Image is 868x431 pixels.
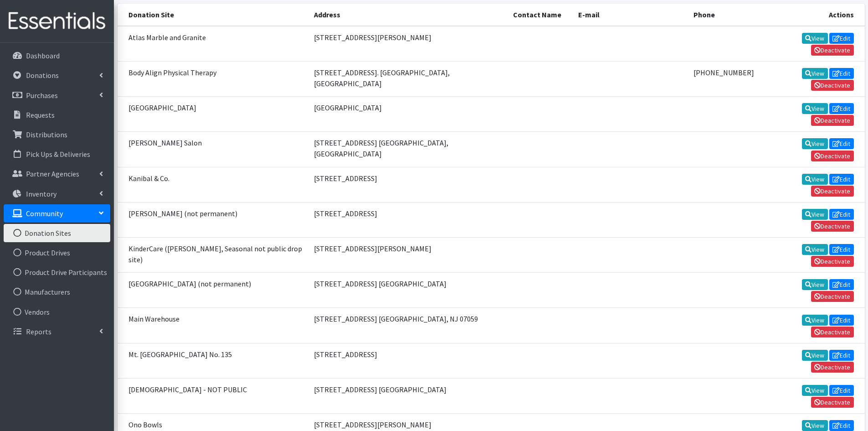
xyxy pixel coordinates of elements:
[4,185,110,203] a: Inventory
[4,165,110,183] a: Partner Agencies
[26,327,51,336] p: Reports
[811,397,854,408] a: Deactivate
[829,350,854,361] a: Edit
[802,315,828,326] a: View
[829,385,854,396] a: Edit
[802,209,828,220] a: View
[811,362,854,373] a: Deactivate
[118,378,308,413] td: [DEMOGRAPHIC_DATA] - NOT PUBLIC
[802,174,828,185] a: View
[829,138,854,149] a: Edit
[118,4,308,26] th: Donation Site
[573,4,688,26] th: E-mail
[26,91,58,100] p: Purchases
[308,202,508,237] td: [STREET_ADDRESS]
[26,110,55,119] p: Requests
[829,68,854,79] a: Edit
[4,322,110,341] a: Reports
[829,279,854,290] a: Edit
[308,26,508,62] td: [STREET_ADDRESS][PERSON_NAME]
[4,6,110,36] img: HumanEssentials
[308,237,508,272] td: [STREET_ADDRESS][PERSON_NAME]
[829,174,854,185] a: Edit
[26,150,90,159] p: Pick Ups & Deliveries
[802,33,828,44] a: View
[811,291,854,302] a: Deactivate
[688,4,760,26] th: Phone
[811,186,854,197] a: Deactivate
[4,244,110,262] a: Product Drives
[308,273,508,308] td: [STREET_ADDRESS] [GEOGRAPHIC_DATA]
[829,33,854,44] a: Edit
[118,202,308,237] td: [PERSON_NAME] (not permanent)
[26,209,63,218] p: Community
[811,45,854,56] a: Deactivate
[308,378,508,413] td: [STREET_ADDRESS] [GEOGRAPHIC_DATA]
[802,385,828,396] a: View
[508,4,573,26] th: Contact Name
[802,68,828,79] a: View
[118,237,308,272] td: KinderCare ([PERSON_NAME], Seasonal not public drop site)
[811,221,854,232] a: Deactivate
[26,71,59,80] p: Donations
[308,4,508,26] th: Address
[811,151,854,161] a: Deactivate
[4,106,110,124] a: Requests
[811,80,854,91] a: Deactivate
[118,97,308,132] td: [GEOGRAPHIC_DATA]
[802,420,828,431] a: View
[4,86,110,104] a: Purchases
[308,132,508,167] td: [STREET_ADDRESS] [GEOGRAPHIC_DATA], [GEOGRAPHIC_DATA]
[802,350,828,361] a: View
[118,167,308,202] td: Kanibal & Co.
[118,308,308,343] td: Main Warehouse
[118,343,308,378] td: Mt. [GEOGRAPHIC_DATA] No. 135
[26,189,56,198] p: Inventory
[829,209,854,220] a: Edit
[802,103,828,114] a: View
[308,61,508,96] td: [STREET_ADDRESS]. [GEOGRAPHIC_DATA], [GEOGRAPHIC_DATA]
[308,97,508,132] td: [GEOGRAPHIC_DATA]
[802,244,828,255] a: View
[829,244,854,255] a: Edit
[4,66,110,84] a: Donations
[26,130,67,139] p: Distributions
[4,145,110,163] a: Pick Ups & Deliveries
[308,343,508,378] td: [STREET_ADDRESS]
[829,103,854,114] a: Edit
[118,26,308,62] td: Atlas Marble and Granite
[4,125,110,144] a: Distributions
[802,279,828,290] a: View
[4,303,110,321] a: Vendors
[4,47,110,65] a: Dashboard
[811,115,854,126] a: Deactivate
[4,224,110,242] a: Donation Sites
[118,273,308,308] td: [GEOGRAPHIC_DATA] (not permanent)
[829,315,854,326] a: Edit
[308,167,508,202] td: [STREET_ADDRESS]
[26,169,79,178] p: Partner Agencies
[308,308,508,343] td: [STREET_ADDRESS] [GEOGRAPHIC_DATA], NJ 07059
[4,204,110,223] a: Community
[4,283,110,301] a: Manufacturers
[118,132,308,167] td: [PERSON_NAME] Salon
[802,138,828,149] a: View
[4,263,110,281] a: Product Drive Participants
[811,327,854,338] a: Deactivate
[688,61,760,96] td: [PHONE_NUMBER]
[26,51,60,60] p: Dashboard
[829,420,854,431] a: Edit
[760,4,864,26] th: Actions
[811,256,854,267] a: Deactivate
[118,61,308,96] td: Body Align Physical Therapy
